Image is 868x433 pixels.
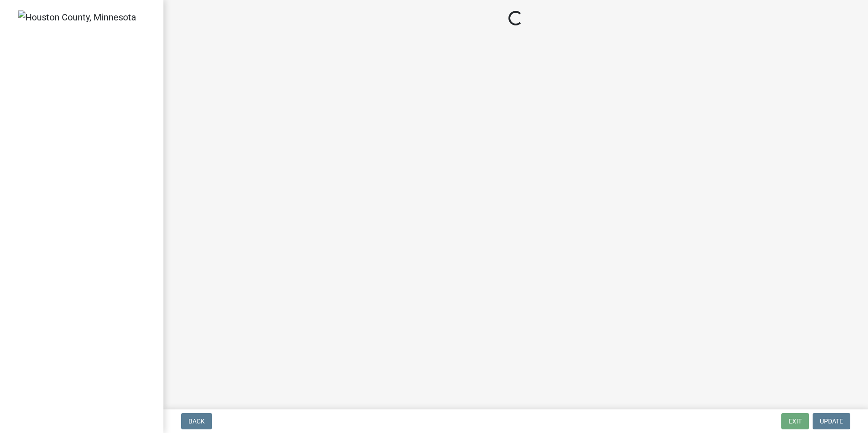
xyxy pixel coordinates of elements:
[820,418,843,425] span: Update
[181,413,212,429] button: Back
[813,413,850,429] button: Update
[18,10,136,24] img: Houston County, Minnesota
[188,418,205,425] span: Back
[781,413,809,429] button: Exit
